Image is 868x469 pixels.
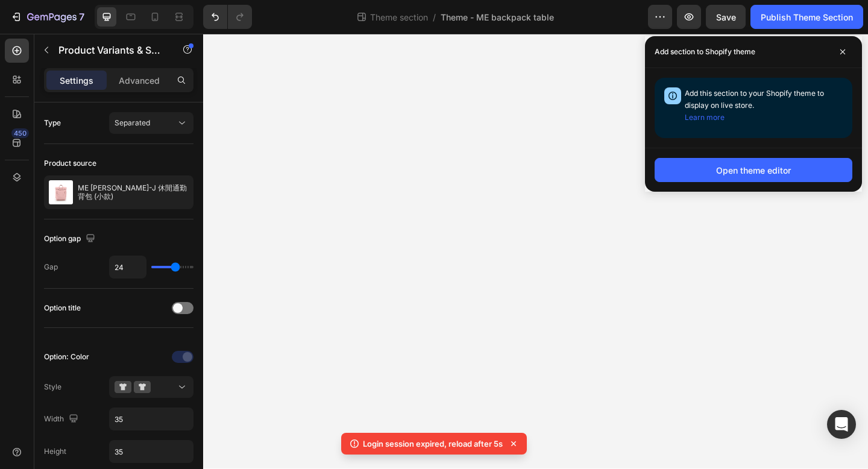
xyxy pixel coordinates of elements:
span: Add this section to your Shopify theme to display on live store. [685,89,824,122]
p: 7 [79,10,84,24]
input: Auto [110,408,193,430]
p: ME [PERSON_NAME]-J 休閒通勤背包 (小款) [78,184,189,201]
div: Open theme editor [716,164,791,177]
span: Save [716,12,736,22]
div: Open Intercom Messenger [827,410,856,439]
div: Style [44,382,61,392]
p: Settings [60,74,93,87]
div: Height [44,446,66,457]
input: Auto [110,256,146,278]
span: Theme section [368,11,430,24]
span: / [433,11,436,24]
p: Advanced [119,74,160,87]
div: Width [44,411,81,427]
button: Separated [109,112,193,134]
div: Gap [44,262,58,272]
div: Option title [44,303,81,313]
div: Product source [44,158,96,169]
span: Theme - ME backpack table [441,11,554,24]
img: product feature img [49,180,73,204]
div: Option gap [44,231,98,247]
input: Auto [110,441,193,462]
span: Separated [115,118,150,127]
button: Save [706,5,746,29]
button: 7 [5,5,90,29]
div: Publish Theme Section [761,11,853,24]
button: Learn more [685,112,725,124]
button: Publish Theme Section [750,5,863,29]
div: Option: Color [44,351,89,362]
button: Open theme editor [655,158,852,182]
p: Product Variants & Swatches [58,43,161,57]
p: Add section to Shopify theme [655,46,755,58]
p: Login session expired, reload after 5s [363,438,503,450]
div: Undo/Redo [203,5,252,29]
div: 450 [11,128,29,138]
div: Type [44,118,61,128]
iframe: Design area [203,34,868,469]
